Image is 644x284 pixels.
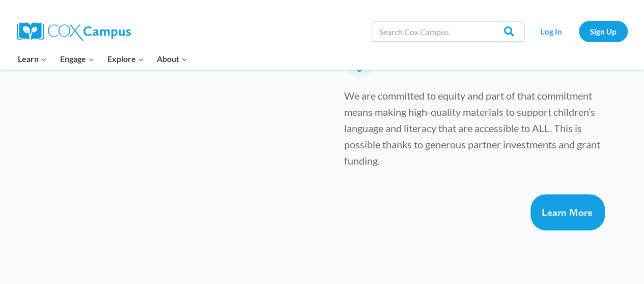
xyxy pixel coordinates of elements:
[344,87,618,174] p: We are committed to equity and part of that commitment means making high-quality materials to sup...
[101,48,151,70] button: Child menu of Explore
[12,48,194,70] nav: Primary Navigation
[12,48,54,70] button: Child menu of Learn
[529,21,628,42] nav: Secondary Navigation
[150,48,194,70] button: Child menu of About
[579,21,628,42] a: Sign Up
[17,22,131,41] img: Cox Campus
[372,21,524,42] input: Search Cox Campus
[542,206,593,218] span: Learn More
[529,21,574,42] a: Log In
[530,194,605,230] a: Learn More
[53,48,101,70] button: Child menu of Engage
